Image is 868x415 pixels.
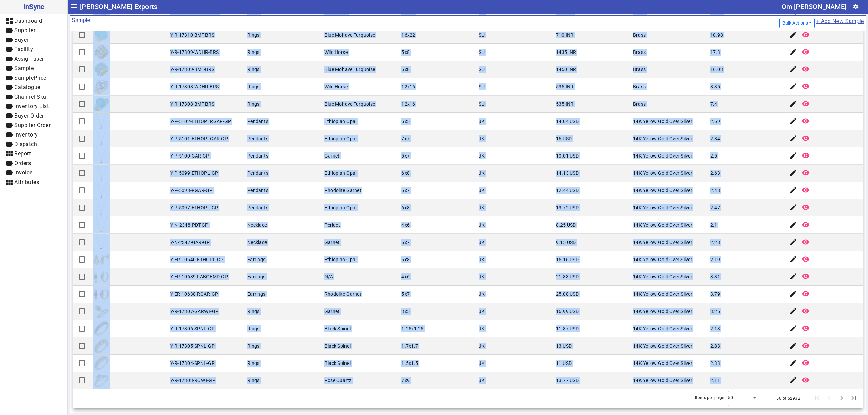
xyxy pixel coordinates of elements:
div: Y-R-17304-SPNL-GP [170,360,215,367]
div: Y-P-5098-RGAR-GP [170,187,213,194]
div: 14K Yellow Gold Over Silver [633,204,692,211]
span: Channel Sku [14,94,46,100]
mat-icon: label [5,64,14,72]
div: Rings [247,308,259,315]
div: 5x7 [401,187,410,194]
div: Rings [247,343,259,349]
div: Rings [247,377,259,384]
div: 13.72 USD [556,204,579,211]
mat-icon: label [5,121,14,129]
div: Rings [247,360,259,367]
mat-icon: remove_red_eye [802,341,810,350]
div: 665 INR [556,14,574,21]
div: 14K Yellow Gold Over Silver [633,170,692,177]
div: 5x7 [401,152,410,159]
mat-icon: remove_red_eye [802,134,810,142]
div: 2.11 [710,377,720,384]
div: JK [479,273,485,280]
div: Earrings [247,291,265,297]
mat-icon: remove_red_eye [802,324,810,332]
span: InSync [5,1,62,12]
div: Rings [247,49,259,56]
mat-icon: remove_red_eye [802,221,810,229]
mat-icon: edit [789,48,797,56]
div: Rings [247,83,259,90]
div: Ethiopian Opal [324,204,357,211]
div: 15.16 USD [556,256,579,263]
div: 5x7 [401,239,410,246]
div: Y-R-17306-SPNL-GP [170,325,215,332]
div: 2.1 [710,222,717,228]
div: 7x9 [401,377,410,384]
div: Earrings [247,256,265,263]
div: 14K Yellow Gold Over Silver [633,239,692,246]
div: 535 INR [556,101,574,107]
div: 3.31 [710,273,720,280]
div: Y-R-17303-RQWT-GP [170,377,215,384]
div: 10.98 [710,32,723,38]
span: Dashboard [14,18,42,24]
mat-icon: label [5,140,14,148]
div: 13.77 USD [556,377,579,384]
mat-icon: remove_red_eye [802,65,810,73]
div: 14K Yellow Gold Over Silver [633,291,692,297]
div: 3x5 [401,308,410,315]
div: 1435 INR [556,49,576,56]
img: bcb78305-86c9-4e85-a03f-50ba0cdcd6ce [93,61,110,78]
div: 12.42 [710,14,723,21]
img: b7c906be-0743-44f6-946c-45e9d65ec674 [93,320,110,337]
span: Dispatch [14,141,37,147]
div: Blue Mohave Turquoise [324,66,375,73]
mat-icon: label [5,26,14,35]
div: 2.63 [710,170,720,177]
div: 14K Yellow Gold Over Silver [633,377,692,384]
div: 2.48 [710,187,720,194]
div: Garnet [324,239,340,246]
div: 1450 INR [556,66,576,73]
mat-icon: label [5,45,14,54]
div: Pendants [247,135,268,142]
mat-icon: label [5,102,14,110]
mat-icon: edit [789,272,797,281]
div: SU [479,14,485,21]
div: Y-P-5101-ETHOPLGAR-GP [170,135,228,142]
img: da1aa70f-d51f-4234-b485-c43c063ce0c5 [93,199,110,216]
div: Y-N-2347-GAR-GP [170,239,210,246]
div: 14K Yellow Gold Over Silver [633,187,692,194]
div: JK [479,204,485,211]
mat-icon: remove_red_eye [802,186,810,194]
div: 16 USD [556,135,572,142]
img: ef4a9a48-824a-4e5c-9f8f-41f8797656df [93,251,110,268]
div: Y-ER-10638-RGAR-GP [170,291,218,297]
mat-icon: label [5,169,14,177]
div: JK [479,377,485,384]
div: Necklace [247,222,267,228]
mat-icon: dashboard [5,17,14,25]
span: Invoice [14,169,33,176]
div: 16.99 USD [556,308,579,315]
div: 16x22 [401,32,415,38]
mat-icon: label [5,112,14,120]
div: 7x7 [401,135,410,142]
div: 14K Yellow Gold Over Silver [633,222,692,228]
mat-icon: edit [789,134,797,142]
div: JK [479,256,485,263]
div: 14K Yellow Gold Over Silver [633,325,692,332]
mat-icon: remove_red_eye [802,100,810,108]
div: JK [479,291,485,297]
div: Ethiopian Opal [324,256,357,263]
img: a7d82c73-868e-4b22-a7f5-0a5be9304998 [93,372,110,389]
mat-icon: remove_red_eye [802,359,810,367]
div: SU [479,101,485,107]
div: Brass [633,32,646,38]
mat-icon: edit [789,307,797,315]
a: + Add New Sample [816,17,864,29]
div: Wild Horse [324,14,348,21]
div: 710 INR [556,32,574,38]
div: 1 – 50 of 52932 [769,395,800,402]
mat-icon: edit [789,359,797,367]
mat-icon: view_module [5,150,14,158]
mat-icon: label [5,74,14,82]
button: Next page [835,392,848,404]
span: Supplier [14,27,35,34]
